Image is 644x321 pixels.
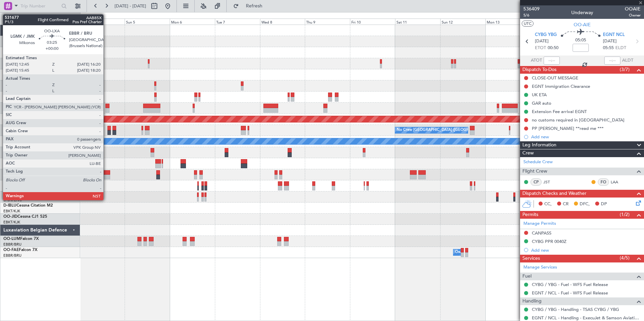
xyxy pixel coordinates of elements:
span: Permits [522,211,538,219]
div: Extension Fee arrival EGNT [532,109,587,114]
span: OO-ZUN [3,181,20,185]
a: EGNT / NCL - Handling - ExecuJet & Samson Aviation Services [GEOGRAPHIC_DATA] / NCL [532,315,641,321]
span: OO-WLP [3,48,20,52]
a: OO-AIEFalcon 7X [3,93,36,97]
div: FO [598,178,609,186]
a: JST [543,179,558,185]
span: Leg Information [522,141,556,149]
span: 536409 [523,5,540,12]
span: ATOT [531,57,542,64]
span: (1/2) [620,211,630,218]
span: Crew [522,149,534,157]
div: CANPASS [532,230,551,236]
span: Handling [522,297,542,305]
span: OO-JID [3,215,18,219]
a: EBBR/BRU [3,253,22,258]
div: No Crew [GEOGRAPHIC_DATA] ([GEOGRAPHIC_DATA] National) [397,125,510,135]
span: OO-ELK [3,81,19,85]
div: PP [PERSON_NAME] **read me *** [532,126,604,131]
div: Wed 8 [260,19,305,25]
span: OOAIE [625,5,641,12]
span: 05:05 [575,37,586,44]
span: CR [563,201,569,208]
span: OO-LAH [3,115,20,119]
a: OO-FAEFalcon 7X [3,248,37,252]
span: OO-AIE [574,21,591,28]
a: N604GFChallenger 604 [3,37,48,41]
span: OO-SLM [3,137,20,141]
span: OO-AIE [3,93,18,97]
a: EBBR/BRU [3,142,22,147]
a: OO-SLMCessna Citation XLS [3,137,57,141]
span: [DATE] - [DATE] [115,3,146,9]
span: OO-ROK [3,159,20,163]
span: ALDT [622,57,633,64]
span: OO-NSG [3,148,20,152]
span: OO-LUM [3,237,20,241]
div: Thu 9 [305,19,350,25]
span: OO-FAE [3,248,19,252]
span: ETOT [535,45,546,51]
span: ELDT [615,45,626,51]
a: CYBG / YBG - Fuel - WFS Fuel Release [532,282,608,287]
a: EBKT/KJK [3,109,20,114]
a: D-IBLUCessna Citation M2 [3,204,53,208]
a: Schedule Crew [523,159,553,166]
a: LAA [611,179,626,185]
span: OO-LXA [3,170,19,174]
span: CC, [544,201,552,208]
a: EBKT/KJK [3,164,20,169]
div: CLOSE-OUT MESSAGE [532,75,578,81]
a: OO-JIDCessna CJ1 525 [3,215,47,219]
div: [DATE] [82,13,93,19]
div: Tue 7 [215,19,260,25]
div: GAR auto [532,100,551,106]
a: EBKT/KJK [3,186,20,191]
button: All Aircraft [7,13,73,24]
span: Dispatch Checks and Weather [522,190,586,198]
a: EBKT/KJK [3,209,20,214]
div: Add new [531,247,641,253]
div: Underway [571,9,593,16]
a: EBBR/BRU [3,98,22,103]
a: OO-LAHFalcon 7X [3,115,38,119]
button: Refresh [230,1,270,11]
a: OO-ROKCessna Citation CJ4 [3,159,58,163]
span: DP [601,201,607,208]
div: Sat 4 [79,19,125,25]
span: 05:55 [603,45,614,51]
a: EBBR/BRU [3,86,22,92]
span: DFC, [580,201,590,208]
a: EBBR/BRU [3,42,22,47]
span: OO-GPE [3,126,19,130]
div: CP [530,178,542,186]
div: Sun 12 [440,19,485,25]
span: (3/7) [620,66,630,73]
a: OO-LXACessna Citation CJ4 [3,170,57,174]
a: EBBR/BRU [3,131,22,136]
a: EBKT/KJK [3,220,20,225]
a: EGNT / NCL - Fuel - WFS Fuel Release [532,290,608,296]
div: EGNT Immigration Clearance [532,83,590,89]
span: N604GF [3,37,19,41]
div: Sat 11 [395,19,440,25]
span: [DATE] [535,38,549,45]
span: D-IBLU [3,204,17,208]
div: Add new [531,134,641,140]
div: Fri 10 [350,19,395,25]
a: OO-LUMFalcon 7X [3,237,39,241]
span: Refresh [240,4,268,8]
a: OO-WLPGlobal 5500 [3,48,43,52]
a: OO-ZUNCessna Citation CJ4 [3,181,58,185]
div: Sun 5 [125,19,170,25]
span: OO-LUX [3,192,19,197]
span: EGNT NCL [603,32,625,38]
div: Mon 13 [485,19,530,25]
span: All Aircraft [18,16,71,21]
span: (4/5) [620,254,630,261]
a: Manage Permits [523,220,556,227]
a: EBBR/BRU [3,120,22,125]
a: Manage Services [523,264,557,271]
a: EBBR/BRU [3,53,22,58]
span: OO-HHO [3,59,21,63]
